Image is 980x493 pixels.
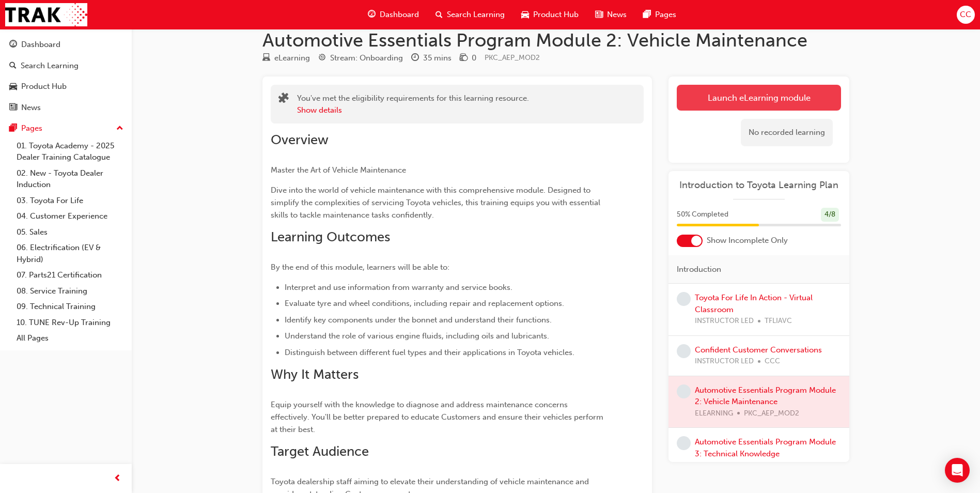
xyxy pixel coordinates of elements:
h1: Automotive Essentials Program Module 2: Vehicle Maintenance [262,29,849,52]
span: Target Audience [271,443,369,459]
span: Dashboard [380,9,419,21]
a: Introduction to Toyota Learning Plan [677,179,841,191]
span: puzzle-icon [278,94,289,105]
a: search-iconSearch Learning [427,4,513,25]
a: 05. Sales [12,224,128,240]
a: Automotive Essentials Program Module 3: Technical Knowledge [695,437,836,458]
div: Duration [411,52,452,65]
span: 50 % Completed [677,209,728,221]
span: prev-icon [114,472,121,485]
div: 0 [472,52,476,64]
a: Launch eLearning module [677,85,841,111]
a: Search Learning [4,56,128,75]
span: learningRecordVerb_NONE-icon [677,436,691,450]
span: News [607,9,627,21]
span: INSTRUCTOR LED [695,315,754,327]
span: Pages [655,9,676,21]
a: 08. Service Training [12,283,128,299]
span: search-icon [9,61,17,71]
span: learningResourceType_ELEARNING-icon [262,54,270,63]
span: clock-icon [411,54,419,63]
span: Why It Matters [271,366,359,382]
div: Open Intercom Messenger [945,458,970,483]
button: Show details [297,104,342,116]
a: 06. Electrification (EV & Hybrid) [12,240,128,267]
span: Search Learning [447,9,505,21]
span: Understand the role of various engine fluids, including oils and lubricants. [285,331,549,341]
a: All Pages [12,330,128,346]
a: Confident Customer Conversations [695,345,822,355]
span: car-icon [9,82,17,91]
a: 09. Technical Training [12,299,128,315]
span: Product Hub [533,9,579,21]
a: 07. Parts21 Certification [12,267,128,283]
a: Dashboard [4,35,128,54]
a: Product Hub [4,77,128,96]
span: Learning resource code [485,53,540,62]
div: Stream: Onboarding [330,52,403,64]
div: News [21,102,41,114]
span: By the end of this module, learners will be able to: [271,263,449,272]
span: money-icon [460,54,468,63]
div: Price [460,52,476,65]
a: 02. New - Toyota Dealer Induction [12,165,128,193]
span: pages-icon [643,8,651,21]
span: Evaluate tyre and wheel conditions, including repair and replacement options. [285,299,564,308]
span: INSTRUCTOR LED [695,356,754,367]
span: search-icon [435,8,443,21]
span: CCC [765,356,780,367]
div: Stream [318,52,403,65]
span: up-icon [116,122,123,135]
span: Learning Outcomes [271,229,390,245]
div: Dashboard [21,39,60,51]
div: You've met the eligibility requirements for this learning resource. [297,93,529,116]
span: pages-icon [9,124,17,133]
span: Introduction [677,264,721,275]
span: news-icon [9,103,17,113]
span: PKC_AEP_MOD3 [744,459,799,471]
span: Interpret and use information from warranty and service books. [285,283,512,292]
span: guage-icon [9,40,17,50]
span: Dive into the world of vehicle maintenance with this comprehensive module. Designed to simplify t... [271,186,602,220]
button: DashboardSearch LearningProduct HubNews [4,33,128,119]
span: learningRecordVerb_NONE-icon [677,292,691,306]
button: Pages [4,119,128,138]
a: 04. Customer Experience [12,208,128,224]
div: No recorded learning [741,119,833,146]
a: 10. TUNE Rev-Up Training [12,315,128,331]
div: 4 / 8 [821,208,839,222]
span: Master the Art of Vehicle Maintenance [271,165,406,175]
span: learningRecordVerb_NONE-icon [677,344,691,358]
span: ELEARNING [695,459,733,471]
span: Identify key components under the bonnet and understand their functions. [285,315,552,325]
span: learningRecordVerb_NONE-icon [677,384,691,398]
div: Pages [21,122,42,134]
span: TFLIAVC [765,315,792,327]
span: Distinguish between different fuel types and their applications in Toyota vehicles. [285,348,574,357]
img: Trak [5,3,87,26]
a: 03. Toyota For Life [12,193,128,209]
span: guage-icon [368,8,376,21]
a: car-iconProduct Hub [513,4,587,25]
button: CC [957,6,975,24]
div: Type [262,52,310,65]
a: Toyota For Life In Action - Virtual Classroom [695,293,813,314]
div: Search Learning [21,60,79,72]
a: 01. Toyota Academy - 2025 Dealer Training Catalogue [12,138,128,165]
span: Show Incomplete Only [707,235,788,246]
div: Product Hub [21,81,67,93]
a: pages-iconPages [635,4,685,25]
span: car-icon [521,8,529,21]
span: Equip yourself with the knowledge to diagnose and address maintenance concerns effectively. You'l... [271,400,605,434]
span: news-icon [595,8,603,21]
span: Overview [271,132,329,148]
span: target-icon [318,54,326,63]
div: 35 mins [423,52,452,64]
div: eLearning [274,52,310,64]
a: News [4,98,128,117]
a: news-iconNews [587,4,635,25]
a: guage-iconDashboard [360,4,427,25]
